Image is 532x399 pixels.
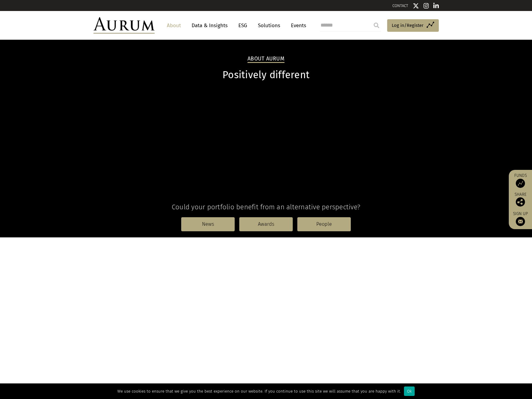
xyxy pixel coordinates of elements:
[297,217,351,231] a: People
[248,56,284,63] h2: About Aurum
[433,3,439,9] img: Linkedin icon
[255,20,283,31] a: Solutions
[392,22,424,29] span: Log in/Register
[512,211,529,226] a: Sign up
[370,19,383,31] input: Submit
[404,386,415,396] div: Ok
[94,17,155,34] img: Aurum
[387,19,439,32] a: Log in/Register
[516,197,525,207] img: Share this post
[94,69,439,81] h1: Positively different
[516,217,525,226] img: Sign up to our newsletter
[392,3,408,8] a: CONTACT
[181,217,235,231] a: News
[239,217,293,231] a: Awards
[164,20,184,31] a: About
[94,203,439,211] h4: Could your portfolio benefit from an alternative perspective?
[288,20,306,31] a: Events
[516,179,525,188] img: Access Funds
[413,3,419,9] img: Twitter icon
[235,20,250,31] a: ESG
[512,173,529,188] a: Funds
[189,20,231,31] a: Data & Insights
[424,3,429,9] img: Instagram icon
[512,192,529,207] div: Share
